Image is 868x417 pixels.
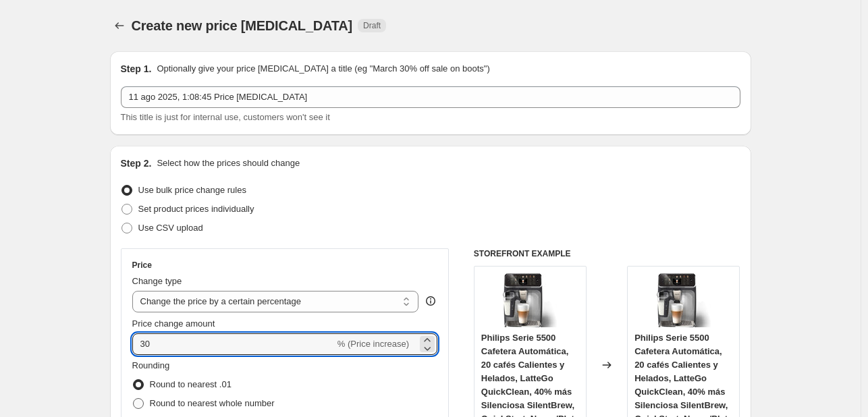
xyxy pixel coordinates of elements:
h2: Step 2. [121,157,152,170]
button: Price change jobs [110,16,129,35]
p: Optionally give your price [MEDICAL_DATA] a title (eg "March 30% off sale on boots") [157,62,489,76]
input: 30% off holiday sale [121,86,740,108]
span: Use CSV upload [138,223,203,233]
span: Round to nearest .01 [150,379,232,389]
span: Change type [132,276,182,286]
span: Use bulk price change rules [138,185,246,195]
span: Create new price [MEDICAL_DATA] [132,18,353,33]
h3: Price [132,260,152,271]
input: -15 [132,333,335,355]
span: % (Price increase) [337,339,409,349]
span: This title is just for internal use, customers won't see it [121,112,330,122]
span: Draft [363,20,381,31]
p: Select how the prices should change [157,157,300,170]
img: 51dsnuCAWGL._AC_SL1080_80x.jpg [503,273,557,327]
span: Price change amount [132,318,215,329]
img: 51dsnuCAWGL._AC_SL1080_80x.jpg [657,273,711,327]
span: Round to nearest whole number [150,398,275,408]
div: help [424,294,437,308]
h2: Step 1. [121,62,152,76]
span: Rounding [132,360,170,370]
span: Set product prices individually [138,204,254,214]
h6: STOREFRONT EXAMPLE [474,248,740,259]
